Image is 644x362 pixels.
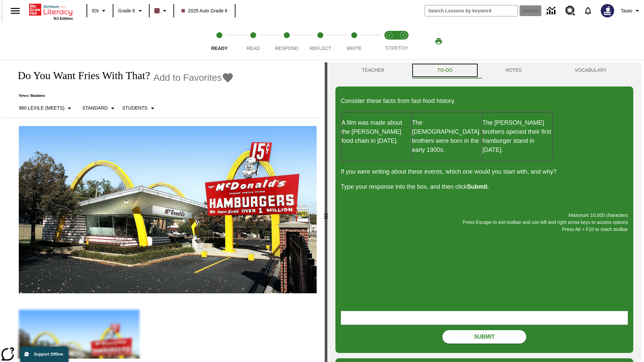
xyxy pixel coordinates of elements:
[561,2,579,20] a: Resource Center, Will open in new tab
[482,118,552,155] p: The [PERSON_NAME] brothers opened their first hamburger stand in [DATE].
[11,93,234,98] p: News: Business
[152,5,171,17] button: Class color is dark brown. Change class color
[601,4,614,17] img: Avatar
[467,183,487,190] strong: Submit
[79,102,119,114] button: Scaffolds, Standard
[380,23,399,60] button: Stretch Read step 1 of 2
[3,5,98,11] body: Maximum 10,000 characters Press Escape to exit toolbar and use left and right arrow keys to acces...
[428,35,449,47] button: Print
[92,7,99,14] span: EN
[346,46,362,51] span: Write
[29,2,73,20] div: Home
[341,167,628,176] p: If you were writing about these events, which one would you start with, and why?
[211,46,228,51] span: Ready
[341,182,628,191] p: Type your response into the box, and then click .
[335,23,374,60] button: Write step 5 of 5
[341,97,628,106] p: Consider these facts from fast-food history.
[597,2,618,19] button: Select a new avatar
[388,34,390,37] text: 1
[310,46,331,51] span: Reflect
[233,23,272,60] button: Read step 2 of 5
[118,7,135,14] span: Grade 6
[89,5,111,17] button: Language: EN, Select a language
[341,219,628,226] p: Press Escape to exit toolbar and use left and right arrow keys to access options
[327,62,641,362] div: activity
[548,62,633,78] button: VOCABULARY
[11,69,150,82] h1: Do You Want Fries With That?
[479,62,548,78] button: NOTES
[543,2,561,20] a: Data Center
[341,118,411,145] p: A film was made about the [PERSON_NAME] food chain in [DATE].
[119,102,159,114] button: Select Student
[341,226,628,233] p: Press Alt + F10 to reach toolbar
[247,46,260,51] span: Read
[402,34,404,37] text: 2
[54,16,73,20] span: NJ Edition
[411,62,479,78] button: TO-DO
[425,5,518,16] input: search field
[341,212,628,219] p: Maximum 10,000 characters
[5,1,25,21] button: Open side menu
[442,330,526,344] button: Submit
[621,7,632,14] span: Tauto
[16,102,76,114] button: Select Lexile, 960 Lexile (Meets)
[275,46,298,51] span: Respond
[153,72,222,83] span: Add to Favorites
[335,62,411,78] button: Teacher
[579,2,597,19] a: Notifications
[34,352,63,357] span: Support Offline
[385,45,408,51] span: STRETCH
[181,7,228,14] span: 2025 Auto Grade 6
[394,23,413,60] button: Stretch Respond step 2 of 2
[122,105,147,112] p: Students
[82,105,108,112] p: Standard
[19,105,64,112] p: 960 Lexile (Meets)
[335,62,633,78] div: Instructional Panel Tabs
[115,5,147,17] button: Grade: Grade 6, Select a grade
[412,118,482,155] p: The [DEMOGRAPHIC_DATA] brothers were born in the early 1900s.
[200,23,239,60] button: Ready step 1 of 5
[267,23,306,60] button: Respond step 3 of 5
[3,62,325,359] div: reading
[618,5,644,17] button: Profile/Settings
[20,347,68,362] button: Support Offline
[153,72,234,83] button: Add to Favorites - Do You Want Fries With That?
[301,23,340,60] button: Reflect step 4 of 5
[19,126,317,294] img: One of the first McDonald's stores, with the iconic red sign and golden arches.
[325,62,327,362] div: Press Enter or Spacebar and then press right and left arrow keys to move the slider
